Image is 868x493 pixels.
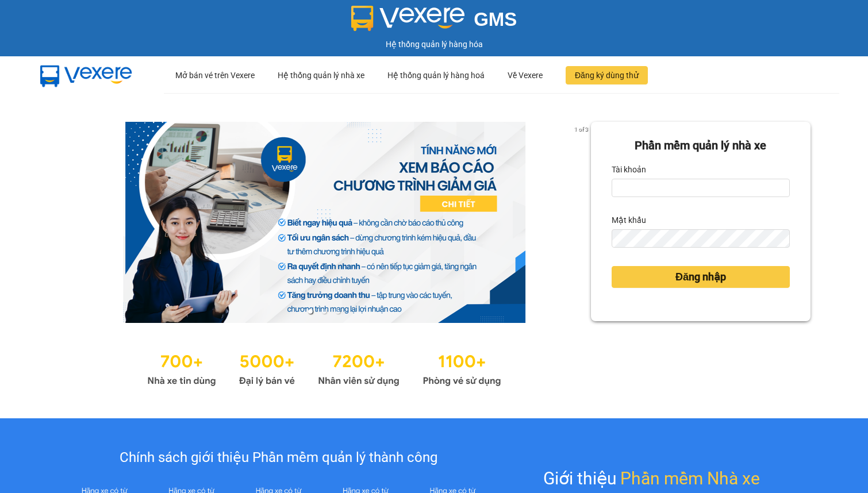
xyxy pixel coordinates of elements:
div: Hệ thống quản lý hàng hóa [3,38,865,51]
img: Statistics.png [147,346,501,390]
p: 1 of 3 [571,122,591,137]
label: Mật khẩu [612,211,646,229]
span: GMS [474,9,517,30]
input: Tài khoản [612,179,790,197]
a: GMS [351,17,517,26]
div: Mở bán vé trên Vexere [175,57,255,94]
span: Đăng ký dùng thử [575,69,639,82]
label: Tài khoản [612,160,646,179]
div: Hệ thống quản lý nhà xe [278,57,364,94]
img: mbUUG5Q.png [29,56,144,94]
div: Giới thiệu [543,465,760,492]
span: Đăng nhập [675,269,726,285]
button: Đăng ký dùng thử [566,66,648,84]
span: Phần mềm Nhà xe [620,465,760,492]
li: slide item 2 [322,309,327,314]
div: Về Vexere [508,57,543,94]
li: slide item 1 [308,309,313,314]
div: Phần mềm quản lý nhà xe [612,137,790,155]
button: next slide / item [575,122,591,323]
li: slide item 3 [336,309,340,314]
input: Mật khẩu [612,229,790,248]
button: Đăng nhập [612,266,790,288]
img: logo 2 [351,6,465,31]
div: Hệ thống quản lý hàng hoá [387,57,485,94]
button: previous slide / item [57,122,74,323]
div: Chính sách giới thiệu Phần mềm quản lý thành công [61,447,497,469]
